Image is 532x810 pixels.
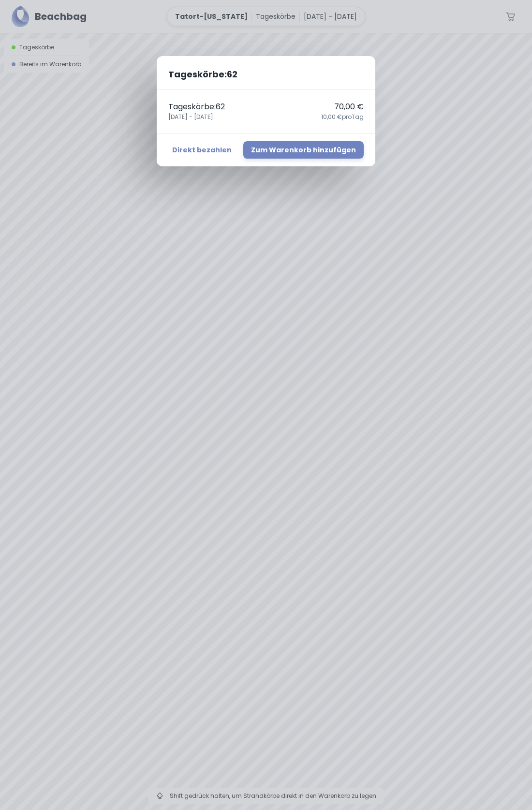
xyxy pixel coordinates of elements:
[243,141,364,159] button: Zum Warenkorb hinzufügen
[168,141,236,159] button: Direkt bezahlen
[334,101,364,113] p: 70,00 €
[168,113,213,121] span: [DATE] - [DATE]
[321,113,364,121] span: 10,00 € pro Tag
[168,101,225,113] p: Tageskörbe : 62
[157,56,375,89] h2: Tageskörbe : 62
